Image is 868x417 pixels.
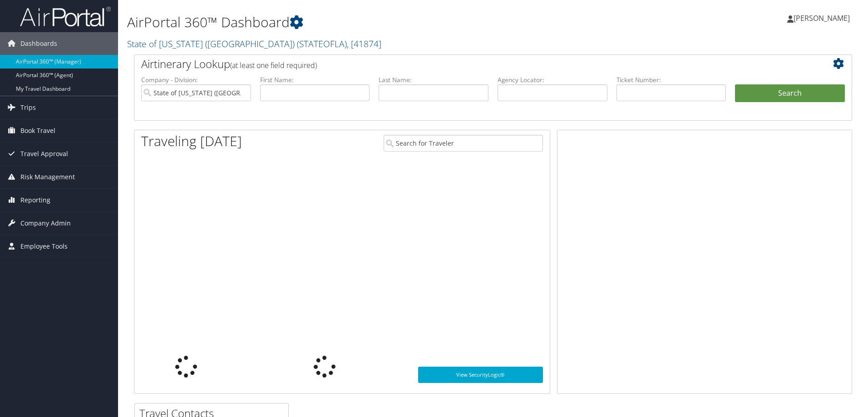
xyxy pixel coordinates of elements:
[616,75,726,84] label: Ticket Number:
[20,6,111,27] img: airportal-logo.png
[347,38,381,50] span: , [ 41874 ]
[141,132,242,151] h1: Traveling [DATE]
[20,166,75,188] span: Risk Management
[20,32,57,55] span: Dashboards
[141,75,251,84] label: Company - Division:
[794,13,850,23] span: [PERSON_NAME]
[20,142,68,165] span: Travel Approval
[127,38,381,50] a: State of [US_STATE] ([GEOGRAPHIC_DATA])
[20,96,36,119] span: Trips
[20,189,50,211] span: Reporting
[384,135,543,152] input: Search for Traveler
[20,119,55,142] span: Book Travel
[20,212,71,235] span: Company Admin
[735,84,845,103] button: Search
[418,367,543,383] a: View SecurityLogic®
[20,235,68,258] span: Employee Tools
[787,5,859,32] a: [PERSON_NAME]
[141,56,785,72] h2: Airtinerary Lookup
[260,75,370,84] label: First Name:
[498,75,607,84] label: Agency Locator:
[127,13,615,32] h1: AirPortal 360™ Dashboard
[297,38,347,50] span: ( STATEOFLA )
[379,75,488,84] label: Last Name:
[230,60,317,70] span: (at least one field required)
